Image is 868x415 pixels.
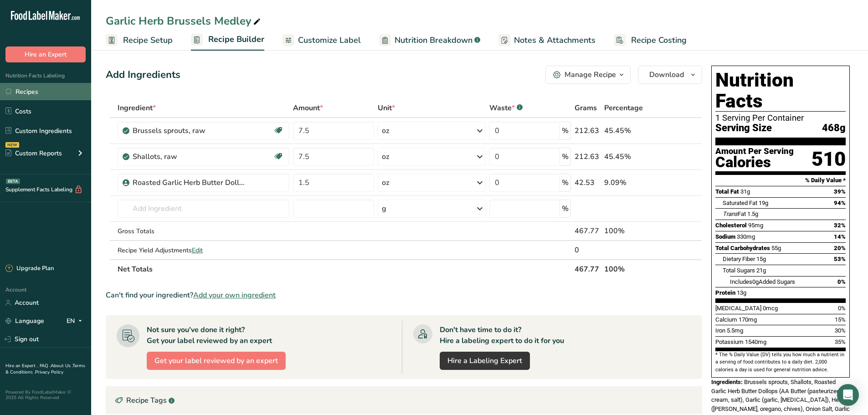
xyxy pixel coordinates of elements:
a: Customize Label [282,30,361,51]
span: 35% [835,338,846,345]
span: 13g [737,289,746,296]
a: Hire a Labeling Expert [440,352,530,370]
div: Don't have time to do it? Hire a labeling expert to do it for you [440,324,564,346]
div: oz [382,125,389,136]
div: Garlic Herb Brussels Medley [106,13,262,29]
div: 510 [812,147,846,171]
h1: Nutrition Facts [715,70,846,112]
span: Download [649,69,684,80]
span: Recipe Costing [631,34,687,46]
a: Recipe Setup [106,30,173,51]
span: Nutrition Breakdown [395,34,473,46]
a: Privacy Policy [35,369,63,375]
span: Percentage [604,102,643,113]
span: 0% [837,278,846,285]
span: 15g [756,256,766,262]
span: 0g [752,278,759,285]
span: Total Carbohydrates [715,245,770,251]
span: 53% [834,256,846,262]
span: 21g [756,267,766,274]
span: 170mg [739,316,757,323]
i: Trans [723,210,738,217]
div: BETA [6,179,20,184]
div: Recipe Tags [106,387,702,414]
span: Customize Label [298,34,361,46]
span: Grams [575,102,597,113]
span: 15% [835,316,846,323]
span: Recipe Setup [123,34,173,46]
span: Cholesterol [715,222,747,229]
span: 31g [740,188,750,195]
a: Recipe Costing [614,30,687,51]
span: 94% [834,200,846,206]
span: Recipe Builder [208,33,264,46]
span: Get your label reviewed by an expert [154,355,278,366]
a: Notes & Attachments [498,30,596,51]
div: Roasted Garlic Herb Butter Dollops [133,177,247,188]
a: Terms & Conditions . [5,363,85,375]
div: EN [67,316,86,327]
div: 467.77 [575,225,601,236]
th: 100% [602,259,661,278]
span: 1.5g [747,210,758,217]
div: g [382,203,386,214]
div: Calories [715,156,794,169]
span: 55g [771,245,781,251]
span: 468g [822,123,846,134]
span: Protein [715,289,735,296]
th: 467.77 [573,259,602,278]
div: Gross Totals [118,226,289,236]
div: Shallots, raw [133,151,247,162]
span: Iron [715,327,725,334]
span: Ingredients: [711,379,743,385]
span: 19g [759,200,768,206]
span: 20% [834,245,846,251]
div: Custom Reports [5,149,62,158]
section: % Daily Value * [715,175,846,186]
span: Serving Size [715,123,772,134]
div: 42.53 [575,177,601,188]
div: 45.45% [604,151,659,162]
div: Manage Recipe [565,69,616,80]
span: 30% [835,327,846,334]
button: Hire an Expert [5,46,86,62]
a: Hire an Expert . [5,363,38,369]
div: 212.63 [575,125,601,136]
span: Includes Added Sugars [730,278,795,285]
div: 100% [604,225,659,236]
div: Upgrade Plan [5,264,54,273]
div: Can't find your ingredient? [106,290,702,301]
div: 1 Serving Per Container [715,113,846,123]
div: NEW [5,142,19,148]
span: Calcium [715,316,737,323]
section: * The % Daily Value (DV) tells you how much a nutrient in a serving of food contributes to a dail... [715,351,846,374]
button: Manage Recipe [545,66,631,84]
a: Recipe Builder [191,29,264,51]
button: Get your label reviewed by an expert [147,352,286,370]
span: Sodium [715,233,735,240]
div: oz [382,151,389,162]
span: 0% [838,305,846,312]
a: Language [5,313,44,329]
a: Nutrition Breakdown [379,30,480,51]
span: Unit [378,102,395,113]
div: Powered By FoodLabelMaker © 2025 All Rights Reserved [5,389,86,400]
span: Saturated Fat [723,200,757,206]
span: 14% [834,233,846,240]
span: Edit [192,246,203,255]
th: Net Totals [116,259,573,278]
div: Add Ingredients [106,67,180,82]
div: 0 [575,245,601,256]
span: Ingredient [118,102,156,113]
span: Total Fat [715,188,739,195]
span: Add your own ingredient [193,290,276,301]
div: Not sure you've done it right? Get your label reviewed by an expert [147,324,272,346]
input: Add Ingredient [118,200,289,218]
div: 45.45% [604,125,659,136]
span: 1540mg [745,338,766,345]
span: Potassium [715,338,744,345]
div: Brussels sprouts, raw [133,125,247,136]
span: [MEDICAL_DATA] [715,305,761,312]
span: 0mcg [763,305,778,312]
span: 5.5mg [727,327,743,334]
